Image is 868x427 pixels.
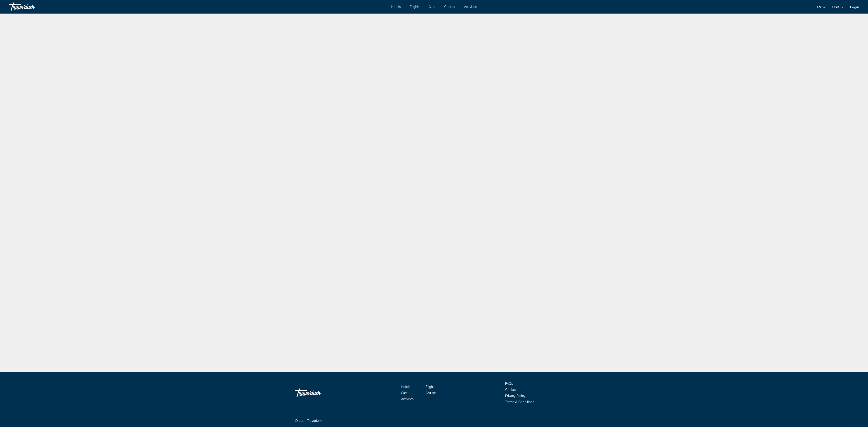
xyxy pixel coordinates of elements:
a: Cruises [426,391,436,395]
a: Activities [401,397,414,401]
a: Activities [464,5,477,9]
button: Change currency [832,4,843,10]
a: Privacy Policy [505,394,526,398]
a: Flights [410,5,420,9]
a: Travorium [9,2,387,11]
a: Contact [505,388,517,392]
a: Hotels [401,385,410,389]
a: Cars [401,391,408,395]
a: Hotels [391,5,401,9]
a: FAQs [505,382,513,385]
button: Change language [817,4,826,10]
span: © 2025 Travorium [295,419,322,422]
a: Cruises [444,5,455,9]
a: Flights [426,385,435,389]
a: Travorium [295,386,340,400]
iframe: Кнопка запуска окна обмена сообщениями [850,409,864,423]
span: en [817,5,821,9]
a: Cars [429,5,435,9]
span: USD [832,5,839,9]
a: Login [850,5,859,9]
a: Terms & Conditions [505,400,534,404]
